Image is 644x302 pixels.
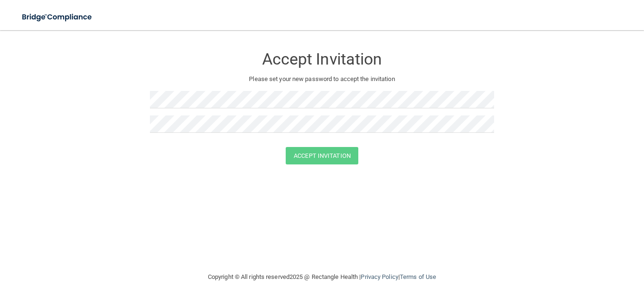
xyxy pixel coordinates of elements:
[286,147,358,164] button: Accept Invitation
[400,273,436,280] a: Terms of Use
[361,273,398,280] a: Privacy Policy
[14,8,101,27] img: bridge_compliance_login_screen.278c3ca4.svg
[157,73,487,85] p: Please set your new password to accept the invitation
[150,262,494,292] div: Copyright © All rights reserved 2025 @ Rectangle Health | |
[150,50,494,68] h3: Accept Invitation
